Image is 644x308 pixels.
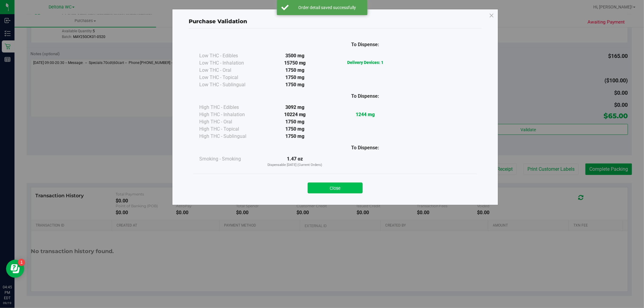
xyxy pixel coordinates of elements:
div: To Dispense: [330,144,400,151]
div: Low THC - Sublingual [199,81,260,88]
div: 3500 mg [260,52,330,59]
button: Close [308,183,363,193]
div: 1750 mg [260,74,330,81]
div: 1750 mg [260,125,330,133]
p: Delivery Devices: 1 [330,59,400,66]
div: 1.47 oz [260,155,330,168]
iframe: Resource center [6,260,24,278]
p: Dispensable [DATE] (Current Orders) [260,163,330,168]
div: 1750 mg [260,67,330,74]
div: Smoking - Smoking [199,155,260,163]
iframe: Resource center unread badge [18,259,25,266]
div: Low THC - Oral [199,67,260,74]
div: 15750 mg [260,59,330,67]
div: High THC - Sublingual [199,133,260,140]
div: 10224 mg [260,111,330,118]
div: 3092 mg [260,104,330,111]
div: Low THC - Inhalation [199,59,260,67]
div: Order detail saved successfully [292,5,363,11]
div: 1750 mg [260,118,330,125]
div: High THC - Inhalation [199,111,260,118]
div: High THC - Topical [199,125,260,133]
div: 1750 mg [260,81,330,88]
div: Low THC - Edibles [199,52,260,59]
div: Low THC - Topical [199,74,260,81]
div: To Dispense: [330,93,400,100]
strong: 1244 mg [356,112,375,117]
span: Purchase Validation [189,18,247,25]
div: 1750 mg [260,133,330,140]
div: High THC - Edibles [199,104,260,111]
div: To Dispense: [330,41,400,48]
div: High THC - Oral [199,118,260,125]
